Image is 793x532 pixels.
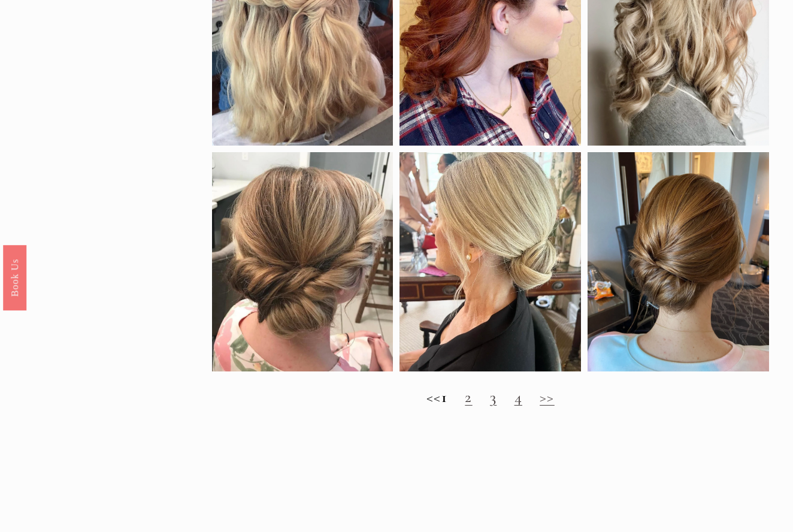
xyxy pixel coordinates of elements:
a: Book Us [3,245,26,310]
a: >> [540,388,555,407]
strong: 1 [441,388,447,407]
a: 2 [465,388,472,407]
h2: << [212,388,770,407]
a: 3 [490,388,497,407]
a: 4 [514,388,522,407]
